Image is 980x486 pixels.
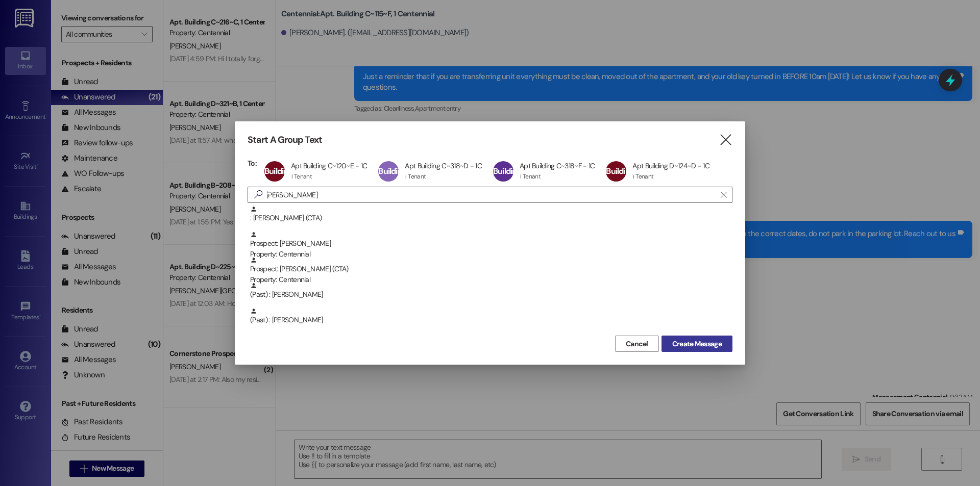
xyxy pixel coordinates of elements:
[405,161,482,170] div: Apt Building C~318~D - 1C
[615,336,659,352] button: Cancel
[378,166,409,197] span: Building C~318~D
[248,257,732,282] div: Prospect: [PERSON_NAME] (CTA)Property: Centennial
[250,189,266,200] i: 
[266,188,716,202] input: Search for any contact or apartment
[719,135,732,145] i: 
[250,206,732,223] div: : [PERSON_NAME] (CTA)
[716,187,732,202] button: Clear text
[248,308,732,333] div: (Past) : [PERSON_NAME]
[248,159,257,168] h3: To:
[405,172,426,181] div: 1 Tenant
[721,191,726,199] i: 
[250,274,732,285] div: Property: Centennial
[250,231,732,260] div: Prospect: [PERSON_NAME]
[250,249,732,260] div: Property: Centennial
[632,172,653,181] div: 1 Tenant
[250,257,732,286] div: Prospect: [PERSON_NAME] (CTA)
[626,339,648,349] span: Cancel
[291,172,312,181] div: 1 Tenant
[672,339,722,349] span: Create Message
[661,336,732,352] button: Create Message
[248,231,732,257] div: Prospect: [PERSON_NAME]Property: Centennial
[250,308,732,325] div: (Past) : [PERSON_NAME]
[291,161,367,170] div: Apt Building C~120~E - 1C
[248,134,322,146] h3: Start A Group Text
[248,282,732,308] div: (Past) : [PERSON_NAME]
[632,161,709,170] div: Apt Building D~124~D - 1C
[520,172,541,181] div: 1 Tenant
[493,166,523,197] span: Building C~318~F
[520,161,595,170] div: Apt Building C~318~F - 1C
[264,166,295,197] span: Building C~120~E
[606,166,636,197] span: Building D~124~D
[250,282,732,300] div: (Past) : [PERSON_NAME]
[248,206,732,231] div: : [PERSON_NAME] (CTA)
